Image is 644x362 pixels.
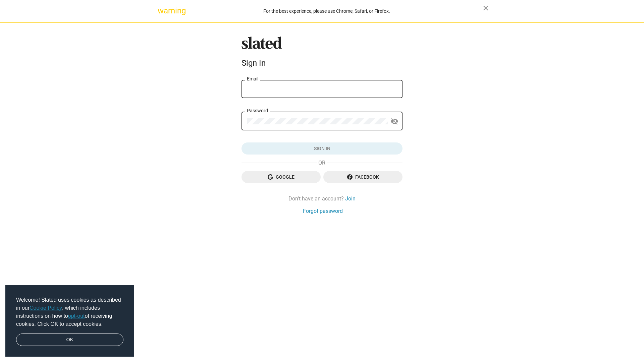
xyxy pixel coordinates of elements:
mat-icon: close [482,4,490,12]
span: Google [247,171,315,183]
a: Cookie Policy [30,305,62,311]
mat-icon: visibility_off [390,116,398,127]
div: Sign In [241,58,402,68]
button: Google [241,171,321,183]
div: Don't have an account? [241,195,402,202]
a: dismiss cookie message [16,334,123,346]
a: opt-out [68,313,85,319]
button: Facebook [323,171,402,183]
a: Forgot password [303,207,343,215]
sl-branding: Sign In [241,37,402,71]
span: Welcome! Slated uses cookies as described in our , which includes instructions on how to of recei... [16,296,123,328]
div: cookieconsent [5,285,134,357]
a: Join [345,195,356,202]
span: Facebook [329,171,397,183]
mat-icon: warning [158,7,166,15]
div: For the best experience, please use Chrome, Safari, or Firefox. [170,7,483,16]
button: Show password [388,115,401,128]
